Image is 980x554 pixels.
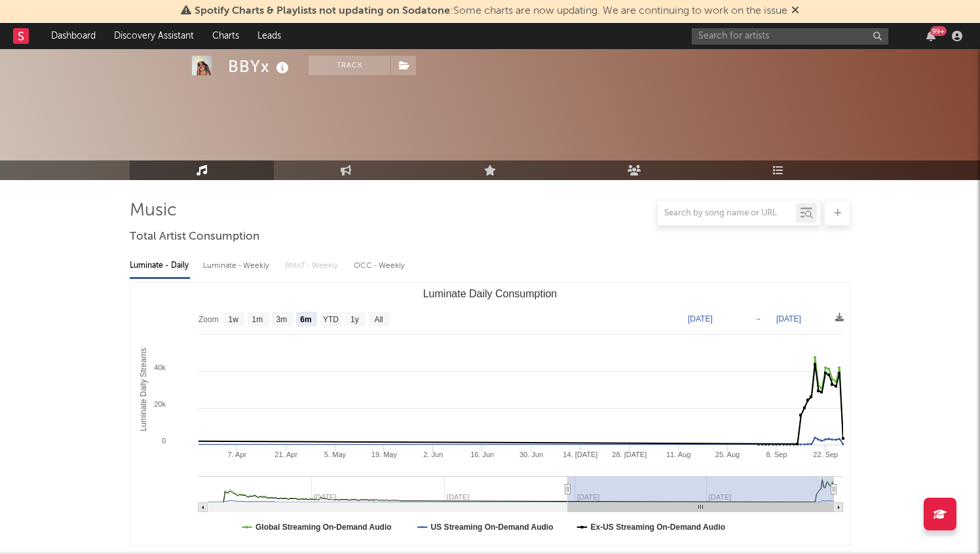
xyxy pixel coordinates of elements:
[754,314,762,323] text: →
[323,315,339,324] text: YTD
[658,208,796,219] input: Search by song name or URL
[519,451,543,458] text: 30. Jun
[354,255,406,277] div: OCC - Weekly
[154,400,166,408] text: 20k
[715,451,740,458] text: 25. Aug
[162,437,166,445] text: 0
[791,6,799,16] span: Dismiss
[300,315,311,324] text: 6m
[252,315,263,324] text: 1m
[930,26,947,36] div: 99 +
[139,348,148,431] text: Luminate Daily Streams
[612,451,647,458] text: 28. [DATE]
[591,523,726,532] text: Ex-US Streaming On-Demand Audio
[350,315,359,324] text: 1y
[130,283,850,545] svg: Luminate Daily Consumption
[374,315,383,324] text: All
[130,255,190,277] div: Luminate - Daily
[154,363,166,371] text: 40k
[274,451,297,458] text: 21. Apr
[423,288,557,299] text: Luminate Daily Consumption
[248,23,290,49] a: Leads
[431,523,554,532] text: US Streaming On-Demand Audio
[324,451,347,458] text: 5. May
[255,523,392,532] text: Global Streaming On-Demand Audio
[371,451,398,458] text: 19. May
[926,31,935,41] button: 99+
[563,451,597,458] text: 14. [DATE]
[470,451,494,458] text: 16. Jun
[423,451,443,458] text: 2. Jun
[130,229,259,245] span: Total Artist Consumption
[229,315,239,324] text: 1w
[309,56,390,75] button: Track
[688,314,713,323] text: [DATE]
[766,451,787,458] text: 8. Sep
[227,451,246,458] text: 7. Apr
[195,6,450,16] span: Spotify Charts & Playlists not updating on Sodatone
[776,314,801,323] text: [DATE]
[276,315,288,324] text: 3m
[692,28,888,45] input: Search for artists
[203,255,272,277] div: Luminate - Weekly
[666,451,690,458] text: 11. Aug
[228,56,292,77] div: BBYx
[42,23,105,49] a: Dashboard
[195,6,787,16] span: : Some charts are now updating. We are continuing to work on the issue
[813,451,838,458] text: 22. Sep
[203,23,248,49] a: Charts
[198,315,219,324] text: Zoom
[105,23,203,49] a: Discovery Assistant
